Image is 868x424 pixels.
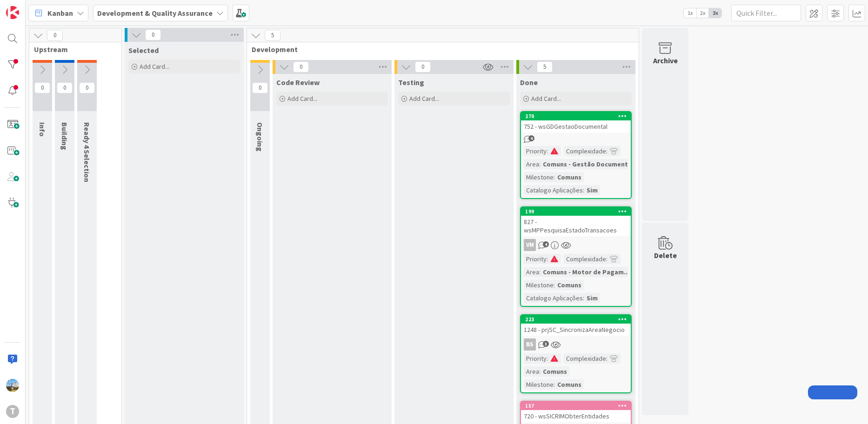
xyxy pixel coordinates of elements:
div: BS [521,338,631,351]
span: : [547,353,548,364]
div: 1248 - prjSC_SincronizaAreaNegocio [521,324,631,336]
div: 223 [521,315,631,324]
img: DG [6,379,19,392]
div: 223 [525,316,631,323]
span: Kanban [47,7,73,19]
div: Catalogo Aplicações [524,293,583,303]
div: 199 [525,208,631,215]
span: : [606,353,608,364]
span: 1x [684,8,696,18]
div: Area [524,267,539,277]
div: 2231248 - prjSC_SincronizaAreaNegocio [521,315,631,336]
span: : [539,366,541,377]
span: : [554,379,555,390]
div: VM [521,239,631,251]
div: Priority [524,254,547,264]
span: Add Card... [531,94,561,103]
div: VM [524,239,536,251]
div: Complexidade [564,254,606,264]
span: : [547,146,548,156]
div: Area [524,159,539,169]
span: Add Card... [409,94,439,103]
div: Comuns - Motor de Pagam... [541,267,632,277]
span: Add Card... [140,62,169,71]
span: Selected [128,46,159,55]
span: 3 [543,341,549,347]
div: Milestone [524,172,554,182]
div: Archive [653,55,678,66]
div: Catalogo Aplicações [524,185,583,195]
div: 720 - wsSICRIMObterEntidades [521,410,631,422]
div: Area [524,366,539,377]
span: Ready 4 Selection [82,122,92,182]
span: 5 [265,30,280,41]
span: : [606,254,608,264]
span: 3x [709,8,721,18]
span: 0 [252,82,268,93]
span: Code Review [276,78,320,87]
div: 199 [521,207,631,216]
div: T [6,405,19,418]
span: : [554,172,555,182]
div: Milestone [524,280,554,290]
span: 0 [47,30,63,41]
b: Development & Quality Assurance [97,8,213,18]
span: Done [520,78,538,87]
div: Sim [584,185,600,195]
img: Visit kanbanzone.com [6,6,19,19]
span: Building [60,122,69,150]
div: Comuns [555,379,584,390]
div: Sim [584,293,600,303]
div: 827 - wsMPPesquisaEstadoTransacoes [521,216,631,236]
span: 4 [528,135,534,141]
div: 270 [521,112,631,120]
div: Priority [524,146,547,156]
div: Complexidade [564,146,606,156]
span: : [554,280,555,290]
span: 0 [145,29,161,40]
div: Delete [654,250,677,261]
span: : [583,185,584,195]
span: 5 [537,61,553,73]
div: Milestone [524,379,554,390]
div: Comuns [555,280,584,290]
span: 0 [57,82,73,93]
span: Development [252,45,627,54]
div: BS [524,338,536,351]
span: Ongoing [255,122,265,152]
div: Complexidade [564,353,606,364]
div: 157 [525,403,631,409]
span: : [606,146,608,156]
span: 0 [293,61,309,73]
span: : [539,159,541,169]
span: 4 [543,241,549,247]
span: 0 [34,82,50,93]
span: : [583,293,584,303]
div: Comuns - Gestão Documental [541,159,636,169]
div: Comuns [555,172,584,182]
span: : [539,267,541,277]
div: 157720 - wsSICRIMObterEntidades [521,402,631,422]
div: Comuns [541,366,569,377]
span: Add Card... [287,94,317,103]
div: Priority [524,353,547,364]
span: Testing [398,78,424,87]
span: 2x [696,8,709,18]
span: 0 [415,61,431,73]
span: Upstream [34,45,110,54]
div: 199827 - wsMPPesquisaEstadoTransacoes [521,207,631,236]
span: Info [38,122,47,137]
div: 270752 - wsGDGestaoDocumental [521,112,631,132]
div: 752 - wsGDGestaoDocumental [521,120,631,132]
span: 0 [79,82,95,93]
input: Quick Filter... [731,5,801,21]
div: 157 [521,402,631,410]
div: 270 [525,113,631,119]
span: : [547,254,548,264]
